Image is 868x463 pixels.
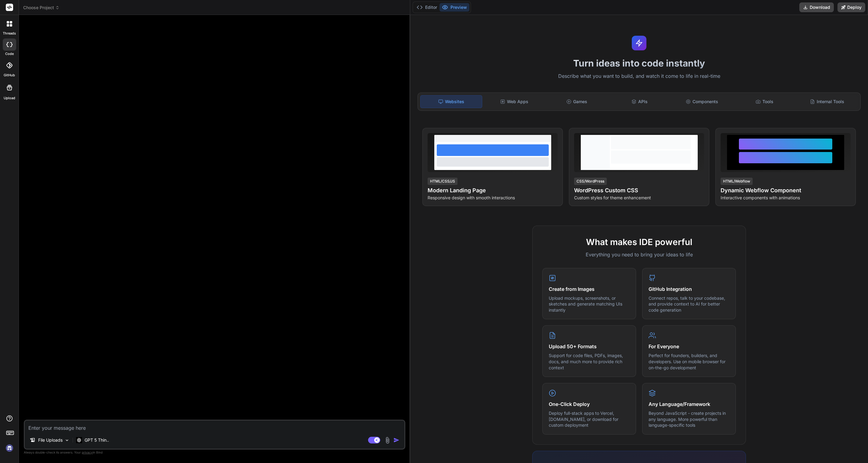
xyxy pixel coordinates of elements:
p: Always double-check its answers. Your in Bind [24,450,405,455]
p: Responsive design with smooth interactions [428,195,558,201]
img: signin [4,443,15,453]
h2: What makes IDE powerful [542,236,736,248]
p: Connect repos, talk to your codebase, and provide context to AI for better code generation [649,295,729,313]
button: Download [799,2,834,12]
h4: Any Language/Framework [649,400,729,408]
label: code [5,51,14,56]
img: icon [393,437,400,443]
p: GPT 5 Thin.. [85,437,109,443]
div: Websites [420,95,482,108]
p: Upload mockups, screenshots, or sketches and generate matching UIs instantly [549,295,630,313]
h4: Create from Images [549,285,630,293]
img: attachment [384,437,391,444]
button: Deploy [837,2,865,12]
img: Pick Models [64,438,70,443]
p: Beyond JavaScript - create projects in any language. More powerful than language-specific tools [649,410,729,428]
button: Preview [439,3,469,12]
img: GPT 5 Thinking High [76,437,82,443]
div: Games [546,95,608,108]
p: Custom styles for theme enhancement [574,195,704,201]
p: File Uploads [38,437,63,443]
label: GitHub [4,73,15,78]
p: Deploy full-stack apps to Vercel, [DOMAIN_NAME], or download for custom deployment [549,410,630,428]
p: Perfect for founders, builders, and developers. Use on mobile browser for on-the-go development [649,353,729,371]
p: Describe what you want to build, and watch it come to life in real-time [414,72,864,80]
span: privacy [82,450,93,454]
div: Tools [734,95,795,108]
span: Choose Project [23,5,60,11]
div: HTML/CSS/JS [428,178,458,185]
h4: Upload 50+ Formats [549,343,630,350]
div: CSS/WordPress [574,178,607,185]
h4: Modern Landing Page [428,186,558,195]
label: Upload [4,96,15,101]
div: APIs [609,95,670,108]
button: Editor [414,3,439,12]
div: Internal Tools [797,95,858,108]
p: Everything you need to bring your ideas to life [542,251,736,258]
h4: Dynamic Webflow Component [721,186,851,195]
h4: GitHub Integration [649,285,729,293]
h4: One-Click Deploy [549,400,630,408]
p: Support for code files, PDFs, images, docs, and much more to provide rich context [549,353,630,371]
h1: Turn ideas into code instantly [414,58,864,69]
h4: For Everyone [649,343,729,350]
label: threads [3,31,16,36]
h4: WordPress Custom CSS [574,186,704,195]
div: HTML/Webflow [721,178,753,185]
p: Interactive components with animations [721,195,851,201]
div: Components [671,95,733,108]
div: Web Apps [483,95,545,108]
